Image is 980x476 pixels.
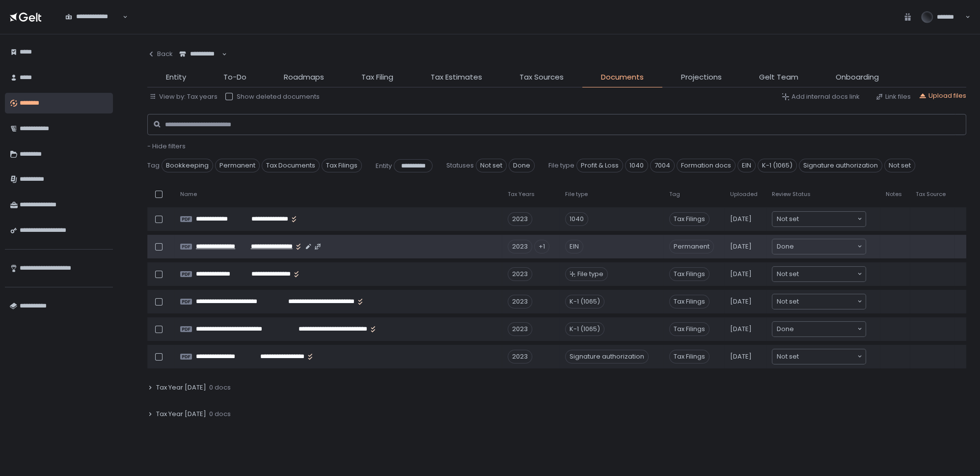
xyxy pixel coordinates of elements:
span: Roadmaps [284,72,324,83]
div: K-1 (1065) [565,322,604,336]
input: Search for option [799,269,856,279]
span: Tax Source [916,191,946,198]
span: File type [565,191,588,198]
span: Profit & Loss [576,159,623,172]
span: Documents [601,72,644,83]
span: 0 docs [209,383,231,392]
span: Tax Filings [669,212,709,226]
input: Search for option [179,58,221,68]
span: [DATE] [730,242,752,251]
div: Search for option [772,239,866,254]
input: Search for option [794,324,856,334]
div: 1040 [565,212,588,226]
span: Signature authorization [799,159,882,172]
span: Not set [777,269,799,279]
span: Bookkeeping [162,159,213,172]
span: Entity [376,162,392,170]
span: Done [777,324,794,334]
span: [DATE] [730,325,752,334]
span: Statuses [446,161,474,170]
div: Back [147,50,173,58]
span: Notes [886,191,902,198]
div: Search for option [59,7,128,27]
div: Search for option [772,322,866,336]
span: Not set [777,352,799,362]
span: Not set [777,214,799,224]
span: [DATE] [730,297,752,306]
div: Signature authorization [565,350,649,364]
div: 2023 [508,295,532,308]
span: 7004 [650,159,675,172]
span: Tax Documents [262,159,320,172]
div: 2023 [508,350,532,364]
span: [DATE] [730,352,752,361]
span: Formation docs [677,159,735,172]
span: Tax Sources [519,72,564,83]
span: Not set [476,159,507,172]
span: Tag [669,191,680,198]
input: Search for option [799,352,856,362]
input: Search for option [799,297,856,307]
button: Link files [875,92,911,101]
span: File type [577,270,603,279]
span: Tax Year [DATE] [156,383,206,392]
div: +1 [534,240,549,253]
button: Add internal docs link [782,92,860,101]
div: Search for option [772,212,866,226]
div: 2023 [508,322,532,336]
span: Permanent [669,240,714,253]
span: Done [777,242,794,252]
span: Tax Filing [361,72,393,83]
span: - Hide filters [147,141,186,151]
span: [DATE] [730,270,752,279]
div: Search for option [173,44,227,64]
div: 2023 [508,267,532,281]
div: Search for option [772,349,866,364]
button: Back [147,44,173,64]
span: 1040 [625,159,648,172]
span: Review Status [772,191,811,198]
span: Not set [884,159,915,172]
span: Tax Estimates [431,72,482,83]
span: [DATE] [730,215,752,224]
span: Not set [777,297,799,307]
span: Tax Filings [669,295,709,308]
button: View by: Tax years [149,92,218,101]
span: To-Do [223,72,246,83]
input: Search for option [794,242,856,252]
span: Permanent [215,159,260,172]
span: Tax Filings [322,159,362,172]
input: Search for option [799,214,856,224]
span: EIN [737,159,756,172]
div: EIN [565,240,583,253]
span: Tax Filings [669,267,709,281]
span: Tax Filings [669,350,709,364]
span: Entity [166,72,186,83]
span: Tax Filings [669,322,709,336]
span: K-1 (1065) [758,159,797,172]
div: Search for option [772,294,866,309]
span: File type [548,161,574,170]
div: 2023 [508,212,532,226]
div: Search for option [772,267,866,281]
input: Search for option [65,21,122,31]
span: Uploaded [730,191,758,198]
button: Upload files [919,91,966,100]
button: - Hide filters [147,142,186,151]
span: Tax Years [508,191,535,198]
span: Projections [681,72,722,83]
span: Gelt Team [759,72,798,83]
span: Done [509,159,535,172]
span: Onboarding [836,72,879,83]
span: Name [180,191,197,198]
span: Tax Year [DATE] [156,410,206,419]
span: 0 docs [209,410,231,419]
div: K-1 (1065) [565,295,604,308]
span: Tag [147,161,160,170]
div: 2023 [508,240,532,253]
